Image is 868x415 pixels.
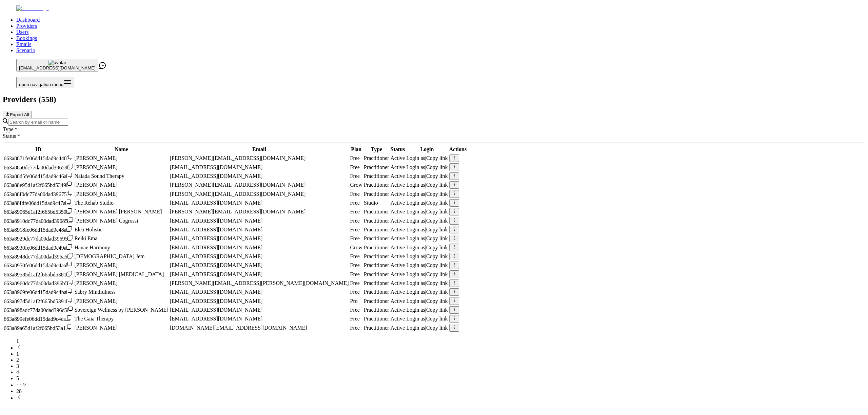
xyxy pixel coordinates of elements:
[16,23,37,29] a: Providers
[169,146,349,153] th: Email
[4,315,73,322] div: Click to copy
[74,307,168,313] span: Sovereign Wellness by [PERSON_NAME]
[170,316,262,321] span: [EMAIL_ADDRESS][DOMAIN_NAME]
[426,280,448,286] span: Copy link
[406,289,425,295] span: Login as
[364,262,389,268] span: validated
[426,325,448,331] span: Copy link
[170,218,262,224] span: [EMAIL_ADDRESS][DOMAIN_NAME]
[3,338,865,401] nav: pagination navigation
[170,325,307,331] span: [DOMAIN_NAME][EMAIL_ADDRESS][DOMAIN_NAME]
[74,164,117,170] span: [PERSON_NAME]
[364,307,389,313] span: validated
[406,307,425,313] span: Login as
[406,262,448,268] div: |
[406,191,448,197] div: |
[4,173,73,180] div: Click to copy
[364,164,389,170] span: validated
[4,164,73,171] div: Click to copy
[74,316,114,321] span: The Gaia Therapy
[4,307,73,313] div: Click to copy
[406,182,448,188] div: |
[74,155,117,161] span: [PERSON_NAME]
[363,146,390,153] th: Type
[391,289,405,295] div: Active
[426,209,448,214] span: Copy link
[16,351,865,357] li: pagination item 1 active
[4,244,73,251] div: Click to copy
[406,235,448,242] div: |
[426,271,448,277] span: Copy link
[406,280,425,286] span: Login as
[364,227,389,232] span: validated
[74,227,102,232] span: Elea Holistic
[16,363,865,369] li: pagination item 3
[3,126,865,132] div: Type
[16,35,37,41] a: Bookings
[391,325,405,331] div: Active
[391,227,405,233] div: Active
[350,164,359,170] span: Free
[391,218,405,224] div: Active
[16,41,31,47] a: Emails
[170,182,305,188] span: [PERSON_NAME][EMAIL_ADDRESS][DOMAIN_NAME]
[364,155,389,161] span: validated
[4,155,73,162] div: Click to copy
[406,245,448,251] div: |
[350,289,359,295] span: Free
[74,271,164,277] span: [PERSON_NAME] [MEDICAL_DATA]
[74,289,115,295] span: Sabry Mindfulness
[426,235,448,241] span: Copy link
[406,218,425,224] span: Login as
[406,253,448,260] div: |
[74,182,117,188] span: [PERSON_NAME]
[74,146,169,153] th: Name
[406,209,448,215] div: |
[426,253,448,259] span: Copy link
[74,245,110,250] span: Hanae Harmony
[391,191,405,197] div: Active
[406,325,425,331] span: Login as
[16,388,865,394] li: pagination item 28
[4,182,73,188] div: Click to copy
[350,200,359,206] span: Free
[74,253,144,259] span: [DEMOGRAPHIC_DATA] Jem
[74,235,97,241] span: Reiki Ema
[391,173,405,179] div: Active
[406,316,425,321] span: Login as
[74,218,138,224] span: [PERSON_NAME] Cogrossi
[426,218,448,224] span: Copy link
[406,164,448,170] div: |
[4,235,73,242] div: Click to copy
[350,146,362,153] th: Plan
[16,17,40,23] a: Dashboard
[16,344,865,351] li: previous page button
[406,235,425,241] span: Login as
[19,65,96,70] span: [EMAIL_ADDRESS][DOMAIN_NAME]
[170,307,262,313] span: [EMAIL_ADDRESS][DOMAIN_NAME]
[426,227,448,232] span: Copy link
[426,200,448,206] span: Copy link
[364,271,389,277] span: validated
[350,271,359,277] span: Free
[4,191,73,198] div: Click to copy
[391,280,405,286] div: Active
[16,394,865,401] li: next page button
[406,173,448,179] div: |
[350,182,362,188] span: Grow
[426,262,448,268] span: Copy link
[4,217,73,224] div: Click to copy
[364,325,389,331] span: validated
[16,5,49,12] img: Fluum Logo
[406,280,448,286] div: |
[391,164,405,170] div: Active
[4,262,73,269] div: Click to copy
[350,262,359,268] span: Free
[364,245,389,250] span: validated
[3,111,32,118] button: Export All
[350,191,359,197] span: Free
[364,316,389,321] span: validated
[426,289,448,295] span: Copy link
[364,298,389,304] span: validated
[350,227,359,232] span: Free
